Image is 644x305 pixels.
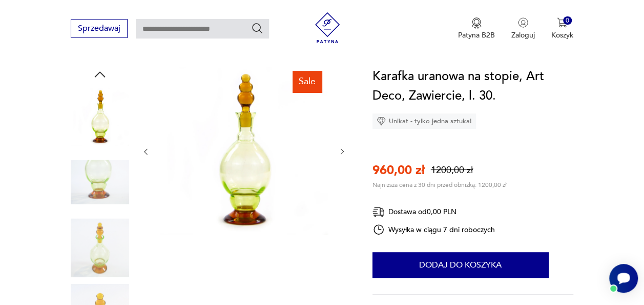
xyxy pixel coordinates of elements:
div: Unikat - tylko jedna sztuka! [372,113,476,129]
button: Zaloguj [511,17,535,40]
a: Ikona medaluPatyna B2B [458,17,495,40]
img: Patyna - sklep z meblami i dekoracjami vintage [312,12,343,43]
div: Wysyłka w ciągu 7 dni roboczych [372,223,495,236]
img: Zdjęcie produktu Karafka uranowa na stopie, Art Deco, Zawiercie, l. 30. [71,218,129,277]
button: 0Koszyk [551,17,573,40]
img: Ikona diamentu [377,117,386,126]
button: Szukaj [251,22,263,34]
p: 960,00 zł [372,162,425,179]
a: Sprzedawaj [71,26,128,33]
img: Zdjęcie produktu Karafka uranowa na stopie, Art Deco, Zawiercie, l. 30. [71,87,129,146]
div: Dostawa od 0,00 PLN [372,205,495,218]
div: Sale [293,71,322,92]
img: Ikona koszyka [557,17,567,28]
p: Patyna B2B [458,30,495,40]
img: Zdjęcie produktu Karafka uranowa na stopie, Art Deco, Zawiercie, l. 30. [71,153,129,212]
p: Najniższa cena z 30 dni przed obniżką: 1200,00 zł [372,181,507,189]
p: Koszyk [551,30,573,40]
img: Ikona medalu [471,17,482,29]
h1: Karafka uranowa na stopie, Art Deco, Zawiercie, l. 30. [372,67,573,106]
img: Ikona dostawy [372,205,385,218]
button: Dodaj do koszyka [372,252,549,278]
iframe: Smartsupp widget button [609,264,638,293]
button: Patyna B2B [458,17,495,40]
img: Zdjęcie produktu Karafka uranowa na stopie, Art Deco, Zawiercie, l. 30. [160,67,328,235]
img: Ikonka użytkownika [518,17,528,28]
div: 0 [563,16,572,25]
p: Zaloguj [511,30,535,40]
button: Sprzedawaj [71,19,128,38]
p: 1200,00 zł [431,164,473,177]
